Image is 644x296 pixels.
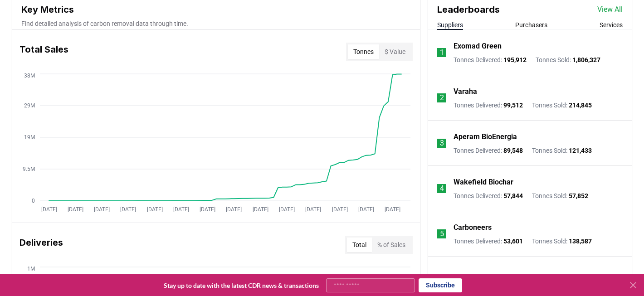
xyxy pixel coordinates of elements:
[569,147,592,154] span: 121,433
[532,146,592,155] p: Tonnes Sold :
[347,238,372,252] button: Total
[24,134,35,141] tspan: 19M
[332,206,348,213] tspan: [DATE]
[379,44,411,59] button: $ Value
[94,206,110,213] tspan: [DATE]
[440,228,444,239] p: 5
[20,236,63,254] h3: Deliveries
[454,191,523,200] p: Tonnes Delivered :
[358,206,374,213] tspan: [DATE]
[440,92,444,103] p: 2
[279,206,295,213] tspan: [DATE]
[440,183,444,194] p: 4
[41,206,57,213] tspan: [DATE]
[21,3,411,16] h3: Key Metrics
[503,192,523,199] span: 57,844
[32,198,35,204] tspan: 0
[253,206,268,213] tspan: [DATE]
[120,206,136,213] tspan: [DATE]
[305,206,321,213] tspan: [DATE]
[173,206,189,213] tspan: [DATE]
[503,56,527,63] span: 195,912
[454,101,523,110] p: Tonnes Delivered :
[515,20,547,29] button: Purchasers
[569,192,588,199] span: 57,852
[23,166,35,172] tspan: 9.5M
[503,147,523,154] span: 89,548
[454,86,477,97] a: Varaha
[454,146,523,155] p: Tonnes Delivered :
[504,270,556,288] button: Load more
[572,56,600,63] span: 1,806,327
[372,238,411,252] button: % of Sales
[503,102,523,109] span: 99,512
[600,20,623,29] button: Services
[200,206,215,213] tspan: [DATE]
[532,101,592,110] p: Tonnes Sold :
[536,55,600,64] p: Tonnes Sold :
[437,3,500,16] h3: Leaderboards
[68,206,83,213] tspan: [DATE]
[454,177,513,188] a: Wakefield Biochar
[226,206,242,213] tspan: [DATE]
[440,47,444,58] p: 1
[437,20,463,29] button: Suppliers
[454,131,517,142] a: Aperam BioEnergia
[569,102,592,109] span: 214,845
[27,266,35,272] tspan: 1M
[503,238,523,245] span: 53,601
[532,191,588,200] p: Tonnes Sold :
[597,4,623,15] a: View All
[20,43,68,61] h3: Total Sales
[24,102,35,109] tspan: 29M
[454,55,527,64] p: Tonnes Delivered :
[454,237,523,246] p: Tonnes Delivered :
[147,206,163,213] tspan: [DATE]
[454,41,502,52] a: Exomad Green
[21,19,411,28] p: Find detailed analysis of carbon removal data through time.
[440,138,444,149] p: 3
[532,237,592,246] p: Tonnes Sold :
[385,206,400,213] tspan: [DATE]
[569,238,592,245] span: 138,587
[348,44,379,59] button: Tonnes
[24,73,35,79] tspan: 38M
[454,222,492,233] a: Carboneers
